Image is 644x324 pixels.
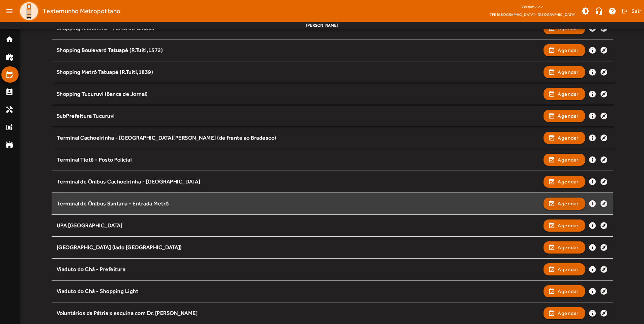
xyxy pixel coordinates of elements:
[57,266,540,273] div: Viaduto do Chá - Prefeitura
[588,200,596,208] mat-icon: info
[57,178,540,185] div: Terminal de Ônibus Cachoeirinha - [GEOGRAPHIC_DATA]
[588,265,596,273] mat-icon: info
[57,135,540,142] div: Terminal Cachoeirinha - [GEOGRAPHIC_DATA][PERSON_NAME] (de frente ao Bradesco)
[544,219,585,232] button: Agendar
[5,123,13,131] mat-icon: post_add
[544,176,585,188] button: Agendar
[5,35,13,43] mat-icon: home
[588,309,596,317] mat-icon: info
[5,70,13,79] mat-icon: edit_calendar
[558,90,579,98] span: Agendar
[544,44,585,56] button: Agendar
[57,156,540,164] div: Terminal Tietê - Posto Policial
[57,113,540,120] div: SubPrefeitura Tucuruvi
[5,141,13,149] mat-icon: stadium
[490,3,575,11] div: Versão: 2.2.2
[600,178,608,186] mat-icon: explore
[558,178,579,186] span: Agendar
[588,134,596,142] mat-icon: info
[600,46,608,54] mat-icon: explore
[600,287,608,295] mat-icon: explore
[600,309,608,317] mat-icon: explore
[588,243,596,252] mat-icon: info
[544,110,585,122] button: Agendar
[5,88,13,96] mat-icon: perm_contact_calendar
[588,112,596,120] mat-icon: info
[57,310,540,317] div: Voluntários da Pátria x esquina com Dr. [PERSON_NAME]
[490,11,575,18] span: TPE [GEOGRAPHIC_DATA] - [GEOGRAPHIC_DATA]
[588,90,596,98] mat-icon: info
[558,222,579,230] span: Agendar
[57,244,540,251] div: [GEOGRAPHIC_DATA] (lado [GEOGRAPHIC_DATA])
[600,222,608,230] mat-icon: explore
[621,6,641,16] button: Sair
[558,68,579,76] span: Agendar
[600,156,608,164] mat-icon: explore
[558,112,579,120] span: Agendar
[588,287,596,295] mat-icon: info
[57,288,540,295] div: Viaduto do Chá - Shopping Light
[5,53,13,61] mat-icon: work_history
[558,287,579,295] span: Agendar
[57,69,540,76] div: Shopping Metrô Tatuapé (R.Tuiti,1839)
[600,90,608,98] mat-icon: explore
[588,46,596,54] mat-icon: info
[57,91,540,98] div: Shopping Tucuruvi (Banca de Jornal)
[42,6,120,17] span: Testemunho Metropolitano
[558,309,579,317] span: Agendar
[600,134,608,142] mat-icon: explore
[600,68,608,76] mat-icon: explore
[544,88,585,100] button: Agendar
[588,156,596,164] mat-icon: info
[600,200,608,208] mat-icon: explore
[3,4,16,18] mat-icon: menu
[588,68,596,76] mat-icon: info
[558,156,579,164] span: Agendar
[600,243,608,252] mat-icon: explore
[632,6,641,17] span: Sair
[5,106,13,114] mat-icon: handyman
[57,200,540,207] div: Terminal de Ônibus Santana - Entrada Metrô
[558,243,579,252] span: Agendar
[544,307,585,319] button: Agendar
[588,222,596,230] mat-icon: info
[16,1,120,21] a: Testemunho Metropolitano
[544,66,585,78] button: Agendar
[558,134,579,142] span: Agendar
[558,265,579,273] span: Agendar
[600,265,608,273] mat-icon: explore
[588,178,596,186] mat-icon: info
[600,112,608,120] mat-icon: explore
[558,46,579,54] span: Agendar
[544,241,585,254] button: Agendar
[19,1,39,21] img: Logo TPE
[57,222,540,229] div: UPA [GEOGRAPHIC_DATA]
[544,154,585,166] button: Agendar
[544,285,585,297] button: Agendar
[544,263,585,275] button: Agendar
[57,47,540,54] div: Shopping Boulevard Tatuapé (R.Tuiti,1572)
[558,200,579,208] span: Agendar
[544,132,585,144] button: Agendar
[544,198,585,210] button: Agendar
